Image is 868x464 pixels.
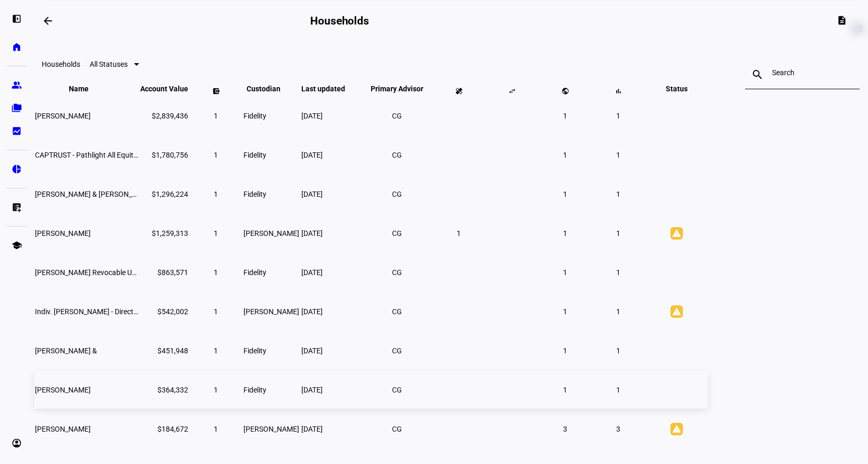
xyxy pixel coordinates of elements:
[243,151,266,159] span: Fidelity
[616,268,620,277] span: 1
[243,425,299,433] span: [PERSON_NAME]
[388,420,407,438] li: CG
[42,60,80,68] eth-data-table-title: Households
[563,229,567,237] span: 1
[563,151,567,159] span: 1
[11,438,22,448] eth-mat-symbol: account_circle
[140,292,189,330] td: $542,002
[90,60,128,68] span: All Statuses
[243,307,299,316] span: [PERSON_NAME]
[11,80,22,90] eth-mat-symbol: group
[140,331,189,370] td: $451,948
[247,85,296,93] span: Custodian
[243,347,266,355] span: Fidelity
[214,425,218,433] span: 1
[616,386,620,394] span: 1
[243,229,299,237] span: [PERSON_NAME]
[563,268,567,277] span: 1
[11,42,22,52] eth-mat-symbol: home
[457,229,461,237] span: 1
[301,386,323,394] span: [DATE]
[301,425,323,433] span: [DATE]
[243,386,266,394] span: Fidelity
[6,159,27,180] a: pie_chart
[11,103,22,113] eth-mat-symbol: folder_copy
[301,229,323,237] span: [DATE]
[6,98,27,118] a: folder_copy
[214,229,218,237] span: 1
[616,190,620,198] span: 1
[243,190,266,198] span: Fidelity
[301,112,323,120] span: [DATE]
[388,302,407,321] li: CG
[11,164,22,174] eth-mat-symbol: pie_chart
[388,224,407,243] li: CG
[140,85,188,93] span: Account Value
[35,347,97,355] span: Christopher J Rowland &
[35,268,234,277] span: Angela Marie Romero Revocable U/A DTD 01/09/2019 - CAPTRUST Stra
[11,240,22,251] eth-mat-symbol: school
[140,136,189,174] td: $1,780,756
[11,202,22,212] eth-mat-symbol: list_alt_add
[772,68,833,77] input: Search
[658,85,695,93] span: Status
[243,112,266,120] span: Fidelity
[301,347,323,355] span: [DATE]
[563,307,567,316] span: 1
[214,190,218,198] span: 1
[35,112,91,120] span: Julie R Daulton
[11,14,22,24] eth-mat-symbol: left_panel_open
[35,190,154,198] span: Richard Morris & Fay Morris
[837,15,847,26] mat-icon: description
[6,121,27,141] a: bid_landscape
[140,253,189,291] td: $863,571
[69,85,104,93] span: Name
[140,97,189,135] td: $2,839,436
[140,410,189,448] td: $184,672
[670,227,683,240] mat-icon: warning
[301,85,361,93] span: Last updated
[140,175,189,213] td: $1,296,224
[563,112,567,120] span: 1
[214,307,218,316] span: 1
[388,106,407,125] li: CG
[388,263,407,282] li: CG
[6,75,27,96] a: group
[563,190,567,198] span: 1
[301,268,323,277] span: [DATE]
[616,151,620,159] span: 1
[214,386,218,394] span: 1
[388,185,407,204] li: CG
[388,341,407,360] li: CG
[563,425,567,433] span: 3
[42,15,54,27] mat-icon: arrow_backwards
[35,307,224,316] span: Indiv. TOD - Direct Indexing - Peter Gergely
[35,425,91,433] span: Gloria Catherine Krusemeyer
[214,347,218,355] span: 1
[301,151,323,159] span: [DATE]
[301,307,323,316] span: [DATE]
[301,190,323,198] span: [DATE]
[140,214,189,252] td: $1,259,313
[140,371,189,409] td: $364,332
[214,151,218,159] span: 1
[670,305,683,318] mat-icon: warning
[745,68,770,81] mat-icon: search
[616,229,620,237] span: 1
[35,229,91,237] span: Mark Iersel Krusemeyer
[11,126,22,136] eth-mat-symbol: bid_landscape
[616,307,620,316] span: 1
[310,15,369,27] h2: Households
[214,112,218,120] span: 1
[35,151,161,159] span: CAPTRUST - Pathlight All Equity + Cash
[616,425,620,433] span: 3
[563,347,567,355] span: 1
[616,112,620,120] span: 1
[243,268,266,277] span: Fidelity
[6,37,27,57] a: home
[214,268,218,277] span: 1
[388,146,407,164] li: CG
[616,347,620,355] span: 1
[670,423,683,435] mat-icon: warning
[388,380,407,399] li: CG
